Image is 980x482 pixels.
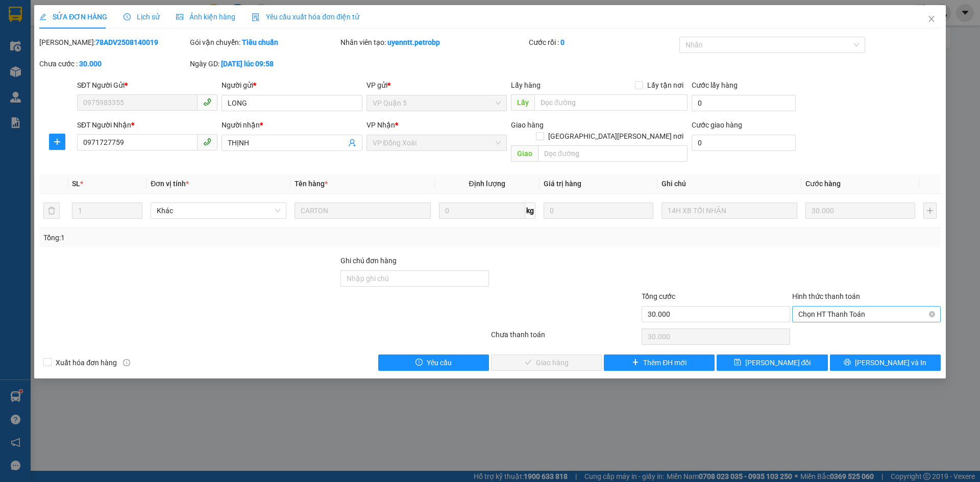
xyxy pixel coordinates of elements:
[123,359,130,366] span: info-circle
[77,119,217,131] div: SĐT Người Nhận
[490,329,641,347] div: Chưa thanh toán
[469,180,505,188] span: Định lượng
[844,359,851,367] span: printer
[295,202,430,219] input: VD: Bàn, Ghế
[387,38,440,46] b: uyenntt.petrobp
[798,307,935,322] span: Chọn HT Thanh Toán
[544,180,581,188] span: Giá trị hàng
[176,13,235,21] span: Ảnh kiện hàng
[366,121,395,129] span: VP Nhận
[295,180,328,188] span: Tên hàng
[378,354,489,371] button: exclamation-circleYêu cầu
[222,80,362,91] div: Người gửi
[692,81,738,89] label: Cước lấy hàng
[692,95,796,111] input: Cước lấy hàng
[511,94,534,111] span: Lấy
[692,121,742,129] label: Cước giao hàng
[927,15,936,23] span: close
[792,292,860,300] label: Hình thức thanh toán
[717,354,827,371] button: save[PERSON_NAME] đổi
[538,145,688,162] input: Dọc đường
[511,145,538,162] span: Giao
[830,354,941,371] button: printer[PERSON_NAME] và In
[221,60,274,68] b: [DATE] lúc 09:58
[49,134,65,150] button: plus
[176,13,183,20] span: picture
[340,270,489,287] input: Ghi chú đơn hàng
[529,37,677,48] div: Cước rồi :
[805,180,841,188] span: Cước hàng
[855,357,926,368] span: [PERSON_NAME] và In
[929,311,935,317] span: close-circle
[190,37,338,48] div: Gói vận chuyển:
[657,174,801,194] th: Ghi chú
[39,13,107,21] span: SỬA ĐƠN HÀNG
[745,357,811,368] span: [PERSON_NAME] đổi
[923,202,937,219] button: plus
[366,80,507,91] div: VP gửi
[157,203,280,218] span: Khác
[39,13,46,20] span: edit
[124,13,131,20] span: clock-circle
[511,121,544,129] span: Giao hàng
[642,292,675,300] span: Tổng cước
[340,257,397,265] label: Ghi chú đơn hàng
[643,357,687,368] span: Thêm ĐH mới
[50,138,65,146] span: plus
[72,180,80,188] span: SL
[151,180,189,188] span: Đơn vị tính
[560,38,565,46] b: 0
[373,135,501,150] span: VP Đồng Xoài
[632,359,639,367] span: plus
[222,119,362,131] div: Người nhận
[242,38,278,46] b: Tiêu chuẩn
[604,354,715,371] button: plusThêm ĐH mới
[39,37,188,48] div: [PERSON_NAME]:
[534,94,688,111] input: Dọc đường
[544,202,653,219] input: 0
[511,81,541,89] span: Lấy hàng
[373,95,501,111] span: VP Quận 5
[190,58,338,69] div: Ngày GD:
[95,38,158,46] b: 78ADV2508140019
[643,80,688,91] span: Lấy tận nơi
[427,357,452,368] span: Yêu cầu
[203,138,211,146] span: phone
[340,37,527,48] div: Nhân viên tạo:
[348,139,356,147] span: user-add
[79,60,102,68] b: 30.000
[917,5,946,34] button: Close
[544,131,688,142] span: [GEOGRAPHIC_DATA][PERSON_NAME] nơi
[43,232,378,243] div: Tổng: 1
[525,202,535,219] span: kg
[43,202,60,219] button: delete
[661,202,797,219] input: Ghi Chú
[39,58,188,69] div: Chưa cước :
[77,80,217,91] div: SĐT Người Gửi
[491,354,602,371] button: checkGiao hàng
[252,13,260,21] img: icon
[692,135,796,151] input: Cước giao hàng
[203,98,211,106] span: phone
[124,13,160,21] span: Lịch sử
[252,13,359,21] span: Yêu cầu xuất hóa đơn điện tử
[805,202,915,219] input: 0
[734,359,741,367] span: save
[52,357,121,368] span: Xuất hóa đơn hàng
[415,359,423,367] span: exclamation-circle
